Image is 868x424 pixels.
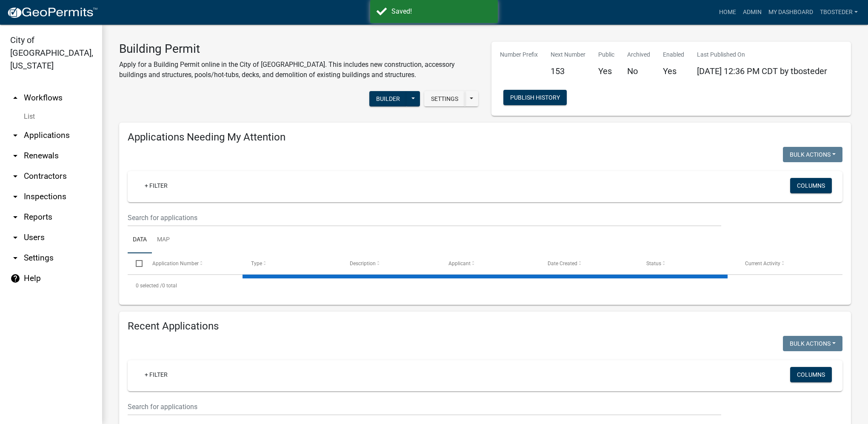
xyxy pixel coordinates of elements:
div: Saved! [391,6,491,17]
span: Description [350,261,376,266]
datatable-header-cell: Type [243,253,342,274]
button: Columns [790,367,832,382]
i: arrow_drop_down [10,212,20,222]
wm-modal-confirm: Workflow Publish History [503,95,567,102]
h4: Recent Applications [128,320,842,332]
i: arrow_drop_down [10,192,20,202]
a: Admin [740,4,765,20]
p: Public [598,50,614,59]
p: Last Published On [697,50,827,59]
h5: Yes [663,66,684,76]
button: Publish History [503,90,567,105]
datatable-header-cell: Description [342,253,440,274]
p: Number Prefix [500,50,538,59]
i: arrow_drop_down [10,253,20,263]
i: arrow_drop_down [10,151,20,161]
span: Application Number [152,261,199,266]
p: Next Number [551,50,585,59]
h5: No [627,66,650,76]
datatable-header-cell: Current Activity [737,253,836,274]
i: arrow_drop_down [10,130,20,140]
a: tbosteder [817,4,861,20]
p: Apply for a Building Permit online in the City of [GEOGRAPHIC_DATA]. This includes new constructi... [119,60,479,80]
i: help [10,273,20,284]
input: Search for applications [128,209,721,226]
a: Map [152,226,175,254]
span: Current Activity [745,261,780,266]
h4: Applications Needing My Attention [128,131,842,143]
button: Bulk Actions [783,336,842,351]
p: Enabled [663,50,684,59]
button: Columns [790,178,832,193]
a: + Filter [138,178,174,193]
h5: 153 [551,66,585,76]
a: + Filter [138,367,174,382]
i: arrow_drop_down [10,171,20,181]
button: Settings [424,91,465,106]
span: [DATE] 12:36 PM CDT by tbosteder [697,66,827,76]
div: 0 total [128,275,842,296]
i: arrow_drop_up [10,93,20,103]
input: Search for applications [128,398,721,415]
span: Date Created [548,261,577,266]
datatable-header-cell: Select [128,253,144,274]
a: My Dashboard [765,4,817,20]
span: 0 selected / [136,283,162,289]
p: Archived [627,50,650,59]
h5: Yes [598,66,614,76]
i: arrow_drop_down [10,232,20,243]
span: Type [251,261,262,266]
a: Home [716,4,740,20]
datatable-header-cell: Status [638,253,737,274]
h3: Building Permit [119,42,479,56]
datatable-header-cell: Date Created [539,253,638,274]
button: Builder [369,91,407,106]
datatable-header-cell: Application Number [144,253,243,274]
button: Bulk Actions [783,147,842,162]
a: Data [128,226,152,254]
span: Status [646,261,661,266]
span: Applicant [448,261,471,266]
datatable-header-cell: Applicant [440,253,539,274]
